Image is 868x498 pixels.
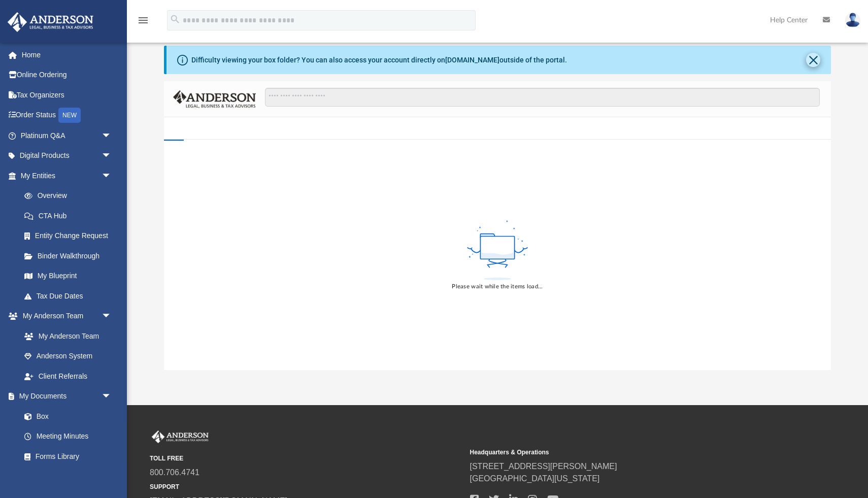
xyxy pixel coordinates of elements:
[14,266,122,286] a: My Blueprint
[470,448,783,457] small: Headquarters & Operations
[7,386,122,407] a: My Documentsarrow_drop_down
[137,14,149,26] i: menu
[445,56,499,64] a: [DOMAIN_NAME]
[7,125,127,146] a: Platinum Q&Aarrow_drop_down
[452,282,543,291] div: Please wait while the items load...
[102,165,122,186] span: arrow_drop_down
[265,88,820,107] input: Search files and folders
[14,446,117,467] a: Forms Library
[7,306,122,326] a: My Anderson Teamarrow_drop_down
[470,474,600,483] a: [GEOGRAPHIC_DATA][US_STATE]
[102,125,122,146] span: arrow_drop_down
[102,146,122,167] span: arrow_drop_down
[470,462,617,471] a: [STREET_ADDRESS][PERSON_NAME]
[14,226,127,246] a: Entity Change Request
[7,85,127,105] a: Tax Organizers
[150,430,211,444] img: Anderson Advisors Platinum Portal
[191,55,567,65] div: Difficulty viewing your box folder? You can also access your account directly on outside of the p...
[5,12,96,32] img: Anderson Advisors Platinum Portal
[845,13,860,27] img: User Pic
[14,366,122,386] a: Client Referrals
[14,206,127,226] a: CTA Hub
[102,306,122,327] span: arrow_drop_down
[7,65,127,85] a: Online Ordering
[7,45,127,65] a: Home
[7,105,127,126] a: Order StatusNEW
[806,53,820,67] button: Close
[150,468,199,477] a: 800.706.4741
[14,246,127,266] a: Binder Walkthrough
[7,165,127,186] a: My Entitiesarrow_drop_down
[58,108,81,123] div: NEW
[14,426,122,447] a: Meeting Minutes
[7,146,127,166] a: Digital Productsarrow_drop_down
[14,286,127,306] a: Tax Due Dates
[14,186,127,206] a: Overview
[137,19,149,26] a: menu
[14,326,117,346] a: My Anderson Team
[150,482,463,491] small: SUPPORT
[102,386,122,407] span: arrow_drop_down
[170,14,181,25] i: search
[150,454,463,463] small: TOLL FREE
[14,406,117,426] a: Box
[14,346,122,367] a: Anderson System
